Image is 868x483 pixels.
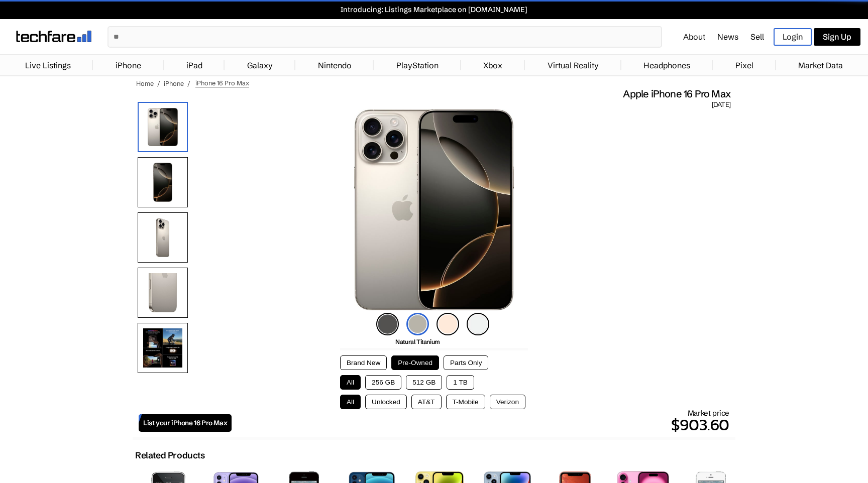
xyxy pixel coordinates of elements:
a: Virtual Reality [542,55,604,75]
button: Unlocked [365,395,407,409]
button: AT&T [411,395,442,409]
button: Brand New [340,355,387,370]
img: black-titanium-icon [376,313,399,335]
img: desert-titanium-icon [437,313,459,335]
a: List your iPhone 16 Pro Max [139,414,232,432]
a: PlayStation [391,55,444,75]
span: / [187,79,190,87]
span: iPhone 16 Pro Max [195,79,249,87]
button: All [340,395,361,409]
button: 512 GB [406,375,442,390]
a: Live Listings [20,55,76,75]
a: Login [774,28,812,46]
p: $903.60 [232,413,729,437]
button: T-Mobile [446,395,485,409]
div: Market price [232,408,729,437]
button: Verizon [490,395,525,409]
a: iPad [181,55,207,75]
a: Market Data [793,55,848,75]
a: About [683,32,705,42]
a: iPhone [164,79,184,87]
span: / [157,79,160,87]
a: Sell [750,32,764,42]
button: All [340,375,361,390]
img: Rear [138,212,188,263]
img: Features [138,323,188,373]
a: Nintendo [313,55,357,75]
a: News [717,32,738,42]
h2: Related Products [135,450,205,461]
a: Galaxy [242,55,278,75]
a: Introducing: Listings Marketplace on [DOMAIN_NAME] [5,5,863,14]
img: iPhone 16 Pro Max [138,102,188,152]
button: Parts Only [444,355,488,370]
span: Apple iPhone 16 Pro Max [623,87,730,100]
span: [DATE] [712,100,730,109]
a: iPhone [111,55,146,75]
span: Natural Titanium [395,338,440,345]
a: Pixel [730,55,758,75]
button: Pre-Owned [391,355,439,370]
img: Camera [138,268,188,318]
a: Home [136,79,154,87]
img: white-titanium-icon [467,313,489,335]
span: List your iPhone 16 Pro Max [143,419,227,427]
a: Xbox [478,55,507,75]
a: Sign Up [814,28,860,46]
a: Headphones [638,55,695,75]
img: Front [138,157,188,207]
img: techfare logo [16,31,91,42]
img: natural-titanium-icon [406,313,429,335]
button: 1 TB [447,375,474,390]
img: iPhone 16 Pro Max [354,109,514,310]
button: 256 GB [365,375,401,390]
